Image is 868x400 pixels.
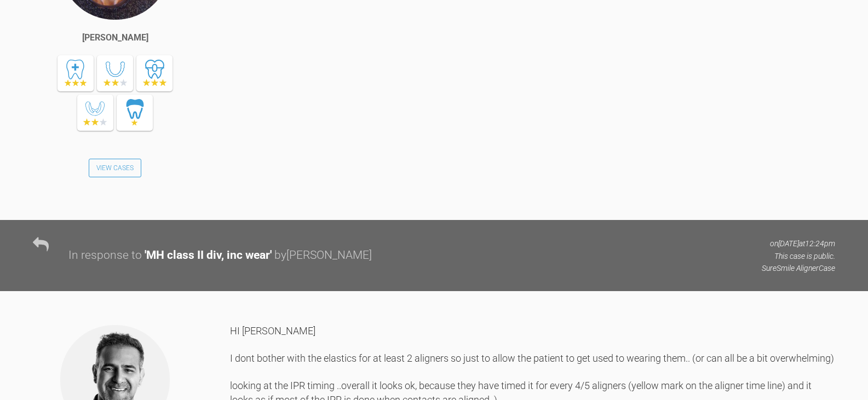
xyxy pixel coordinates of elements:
[762,262,835,274] p: SureSmile Aligner Case
[89,159,141,177] a: View Cases
[762,237,835,250] p: on [DATE] at 12:24pm
[274,246,372,265] div: by [PERSON_NAME]
[762,250,835,262] p: This case is public.
[68,246,142,265] div: In response to
[82,31,148,45] div: [PERSON_NAME]
[145,246,272,265] div: ' MH class II div, inc wear '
